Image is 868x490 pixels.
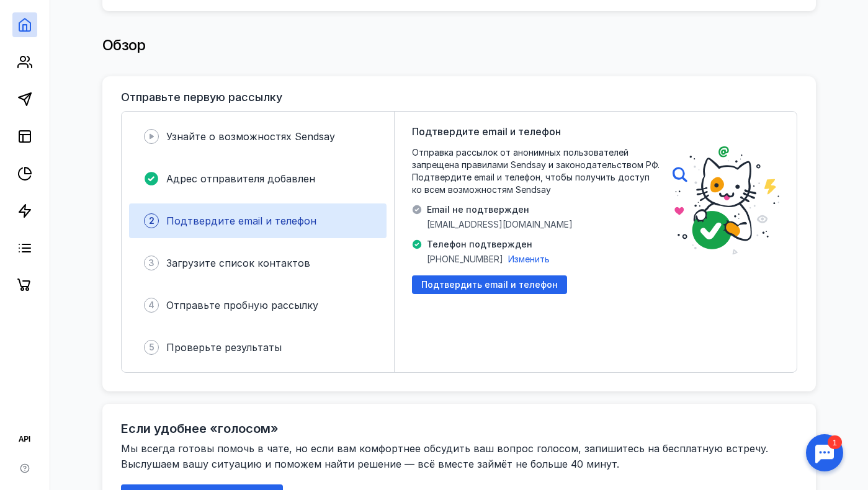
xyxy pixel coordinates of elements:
[427,253,503,265] span: [PHONE_NUMBER]
[121,91,282,104] h3: Отправьте первую рассылку
[166,215,316,227] span: Подтвердите email и телефон
[166,257,310,269] span: Загрузите список контактов
[421,280,558,290] span: Подтвердить email и телефон
[148,257,154,269] span: 3
[427,203,573,216] span: Email не подтвержден
[412,275,567,294] button: Подтвердить email и телефон
[28,7,42,21] div: 1
[121,421,279,436] h2: Если удобнее «голосом»
[427,218,573,231] span: [EMAIL_ADDRESS][DOMAIN_NAME]
[673,146,779,255] img: poster
[166,130,335,143] span: Узнайте о возможностях Sendsay
[412,146,660,196] span: Отправка рассылок от анонимных пользователей запрещена правилами Sendsay и законодательством РФ. ...
[427,238,550,251] span: Телефон подтвержден
[102,36,146,54] span: Обзор
[166,172,315,185] span: Адрес отправителя добавлен
[508,253,550,265] button: Изменить
[508,254,550,264] span: Изменить
[166,299,318,311] span: Отправьте пробную рассылку
[166,341,282,354] span: Проверьте результаты
[148,299,154,311] span: 4
[149,215,154,227] span: 2
[121,442,771,470] span: Мы всегда готовы помочь в чате, но если вам комфортнее обсудить ваш вопрос голосом, запишитесь на...
[149,341,154,354] span: 5
[412,124,561,139] span: Подтвердите email и телефон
